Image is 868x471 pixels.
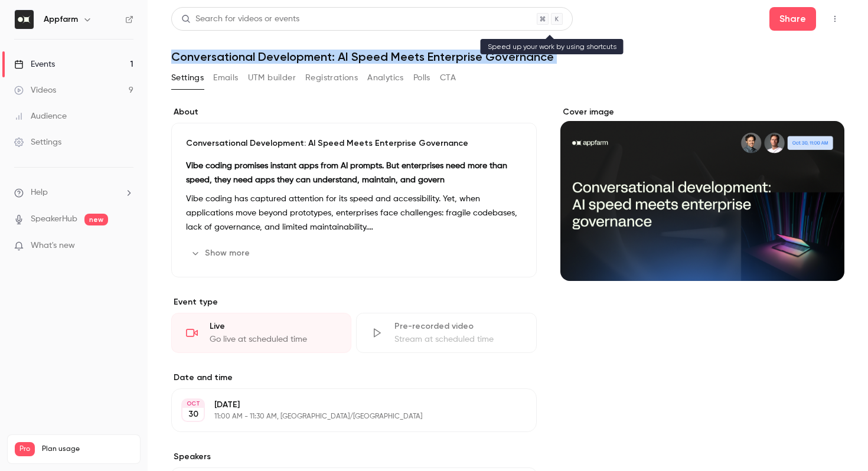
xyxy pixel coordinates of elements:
[14,136,61,148] div: Settings
[171,50,844,64] h1: Conversational Development: AI Speed Meets Enterprise Governance
[31,213,77,225] a: SpeakerHub
[186,162,507,184] strong: Vibe coding promises instant apps from AI prompts. But enterprises need more than speed, they nee...
[394,333,521,345] div: Stream at scheduled time
[356,313,536,353] div: Pre-recorded videoStream at scheduled time
[560,106,844,281] section: Cover image
[171,296,537,308] p: Event type
[186,244,257,263] button: Show more
[84,214,108,225] span: new
[31,187,48,199] span: Help
[210,320,337,332] div: Live
[44,14,78,25] h6: Appfarm
[15,442,35,456] span: Pro
[248,68,296,87] button: UTM builder
[171,106,537,118] label: About
[42,444,133,454] span: Plan usage
[440,68,456,87] button: CTA
[14,187,133,199] li: help-dropdown-opener
[394,320,521,332] div: Pre-recorded video
[560,106,844,118] label: Cover image
[14,84,56,96] div: Videos
[367,68,404,87] button: Analytics
[210,333,337,345] div: Go live at scheduled time
[171,68,204,87] button: Settings
[413,68,430,87] button: Polls
[769,7,816,31] button: Share
[14,110,67,122] div: Audience
[186,138,522,149] p: Conversational Development: AI Speed Meets Enterprise Governance
[15,10,34,29] img: Appfarm
[31,240,75,252] span: What's new
[14,58,55,70] div: Events
[182,400,204,408] div: OCT
[305,68,358,87] button: Registrations
[171,372,537,384] label: Date and time
[181,13,299,25] div: Search for videos or events
[213,68,238,87] button: Emails
[171,451,537,463] label: Speakers
[214,412,474,421] p: 11:00 AM - 11:30 AM, [GEOGRAPHIC_DATA]/[GEOGRAPHIC_DATA]
[214,399,474,411] p: [DATE]
[119,241,133,251] iframe: Noticeable Trigger
[186,192,522,234] p: Vibe coding has captured attention for its speed and accessibility. Yet, when applications move b...
[188,408,198,420] p: 30
[171,313,351,353] div: LiveGo live at scheduled time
